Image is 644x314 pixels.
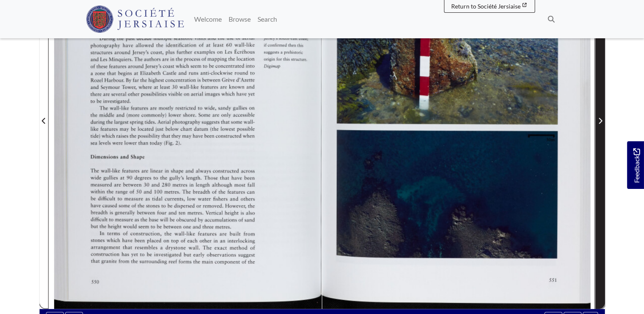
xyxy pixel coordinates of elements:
[225,11,254,28] a: Browse
[86,6,184,33] img: Société Jersiaise
[254,11,280,28] a: Search
[451,3,521,10] span: Return to Société Jersiaise
[631,148,641,183] span: Feedback
[86,3,184,35] a: Société Jersiaise logo
[627,141,644,189] a: Would you like to provide feedback?
[191,11,225,28] a: Welcome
